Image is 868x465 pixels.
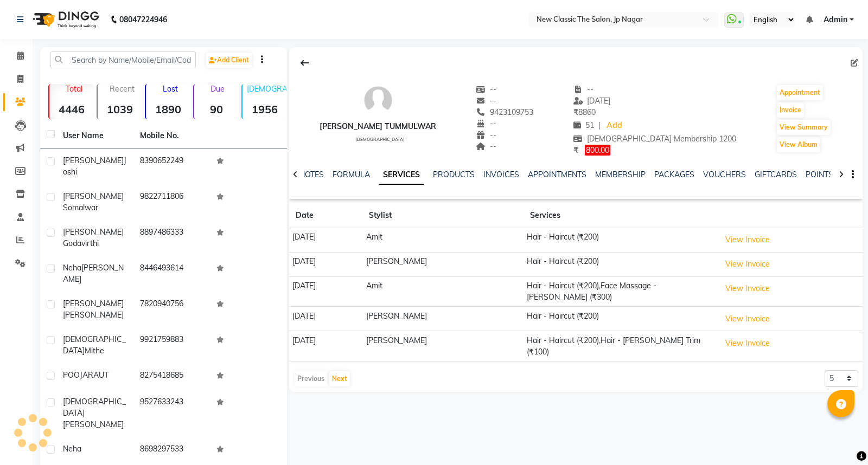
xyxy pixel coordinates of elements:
[133,256,210,292] td: 8446493614
[755,170,797,179] a: GIFTCARDS
[362,331,524,361] td: [PERSON_NAME]
[102,84,143,94] p: Recent
[806,170,833,179] a: POINTS
[50,51,196,68] input: Search by Name/Mobile/Email/Code
[133,220,210,256] td: 8897486333
[573,85,594,94] span: --
[476,85,497,94] span: --
[63,238,99,248] span: Godavirthi
[595,170,646,179] a: MEMBERSHIP
[88,370,108,380] span: RAUT
[63,263,81,273] span: neha
[524,228,717,252] td: Hair - Haircut (₹200)
[703,170,746,179] a: VOUCHERS
[476,141,497,151] span: --
[98,102,143,116] strong: 1039
[119,4,167,35] b: 08047224946
[573,96,611,106] span: [DATE]
[573,145,578,155] span: ₹
[476,107,534,117] span: 9423109753
[720,280,775,297] button: View Invoice
[379,165,424,185] a: SERVICES
[63,203,98,212] span: somalwar
[133,184,210,220] td: 9822711806
[573,107,578,117] span: ₹
[476,96,497,106] span: --
[362,252,524,276] td: [PERSON_NAME]
[194,102,239,116] strong: 90
[63,397,126,418] span: [DEMOGRAPHIC_DATA]
[54,84,94,94] p: Total
[720,335,775,352] button: View Invoice
[528,170,586,179] a: APPOINTMENTS
[720,311,775,327] button: View Invoice
[289,276,363,307] td: [DATE]
[85,346,104,356] span: Mithe
[289,331,363,361] td: [DATE]
[63,263,124,284] span: [PERSON_NAME]
[329,371,350,386] button: Next
[320,121,436,132] div: [PERSON_NAME] TUMMULWAR
[63,334,126,356] span: [DEMOGRAPHIC_DATA]
[822,422,857,454] iframe: chat widget
[476,130,497,140] span: --
[63,310,124,320] span: [PERSON_NAME]
[777,85,823,100] button: Appointment
[362,84,394,117] img: avatar
[28,4,102,35] img: logo
[63,227,124,237] span: [PERSON_NAME]
[133,363,210,390] td: 8275418685
[605,118,624,133] a: Add
[63,299,124,308] span: [PERSON_NAME]
[63,419,124,429] span: [PERSON_NAME]
[720,231,775,248] button: View Invoice
[573,134,737,144] span: [DEMOGRAPHIC_DATA] Membership 1200
[133,390,210,437] td: 9527633243
[247,84,288,94] p: [DEMOGRAPHIC_DATA]
[289,228,363,252] td: [DATE]
[524,252,717,276] td: Hair - Haircut (₹200)
[824,14,847,25] span: Admin
[362,307,524,331] td: [PERSON_NAME]
[293,53,316,73] div: Back to Client
[56,124,133,148] th: User Name
[146,102,191,116] strong: 1890
[483,170,519,179] a: INVOICES
[585,145,610,156] span: 800.00
[63,156,124,165] span: [PERSON_NAME]
[777,102,804,118] button: Invoice
[524,203,717,228] th: Services
[63,191,124,201] span: [PERSON_NAME]
[777,120,831,135] button: View Summary
[524,331,717,361] td: Hair - Haircut (₹200),Hair - [PERSON_NAME] Trim (₹100)
[196,84,239,94] p: Due
[333,170,370,179] a: FORMULA
[289,307,363,331] td: [DATE]
[150,84,191,94] p: Lost
[299,170,324,179] a: NOTES
[476,119,497,128] span: --
[355,137,405,142] span: [DEMOGRAPHIC_DATA]
[206,53,252,68] a: Add Client
[433,170,475,179] a: PRODUCTS
[654,170,694,179] a: PACKAGES
[133,437,210,463] td: 8698297533
[133,148,210,184] td: 8390652249
[524,307,717,331] td: Hair - Haircut (₹200)
[63,370,88,380] span: POOJA
[289,252,363,276] td: [DATE]
[362,276,524,307] td: Amit
[720,256,775,273] button: View Invoice
[133,292,210,327] td: 7820940756
[63,444,81,454] span: Neha
[573,107,596,117] span: 8860
[289,203,363,228] th: Date
[362,203,524,228] th: Stylist
[777,137,820,152] button: View Album
[573,120,594,130] span: 51
[362,228,524,252] td: Amit
[133,327,210,363] td: 9921759883
[524,276,717,307] td: Hair - Haircut (₹200),Face Massage - [PERSON_NAME] (₹300)
[49,102,94,116] strong: 4446
[598,120,601,131] span: |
